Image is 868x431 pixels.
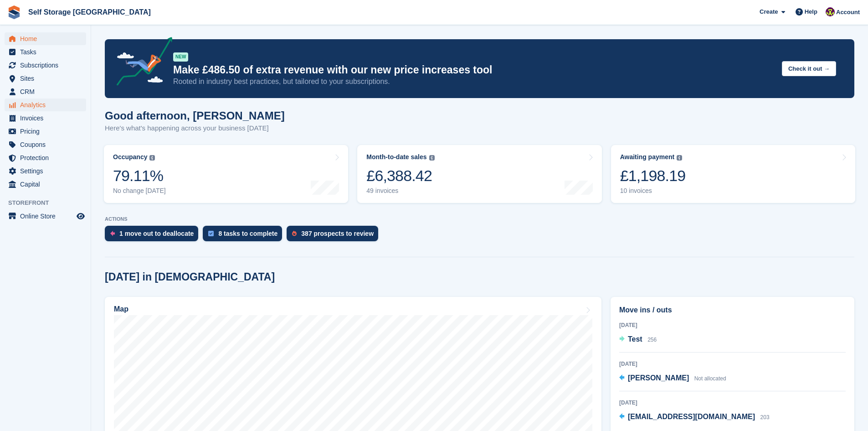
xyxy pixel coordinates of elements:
span: Pricing [20,125,75,138]
p: Rooted in industry best practices, but tailored to your subscriptions. [173,77,775,87]
a: menu [5,112,86,125]
span: Coupons [20,138,75,151]
span: Capital [20,178,75,191]
a: 1 move out to deallocate [105,226,203,246]
a: menu [5,125,86,138]
p: Make £486.50 of extra revenue with our new price increases tool [173,63,775,77]
a: Month-to-date sales £6,388.42 49 invoices [357,145,601,203]
div: Occupancy [113,153,147,161]
span: Storefront [8,198,91,208]
a: menu [5,210,86,223]
div: 1 move out to deallocate [119,230,194,237]
img: icon-info-grey-7440780725fd019a000dd9b08b2336e03edf1995a4989e88bcd33f0948082b44.svg [429,155,435,161]
span: Home [20,32,75,45]
div: [DATE] [619,360,846,368]
img: move_outs_to_deallocate_icon-f764333ba52eb49d3ac5e1228854f67142a1ed5810a6f6cc68b1a99e826820c5.svg [110,231,115,236]
a: menu [5,178,86,191]
span: Create [760,7,778,16]
span: Sites [20,72,75,85]
div: £6,388.42 [366,166,434,185]
button: Check it out → [782,61,836,76]
span: Subscriptions [20,59,75,72]
div: Month-to-date sales [366,153,426,161]
span: Settings [20,165,75,177]
span: Help [805,7,817,16]
a: menu [5,85,86,98]
div: 387 prospects to review [301,230,374,237]
h2: Move ins / outs [619,305,846,316]
div: Awaiting payment [620,153,675,161]
a: menu [5,59,86,72]
p: ACTIONS [105,216,854,222]
a: Preview store [75,211,86,222]
h1: Good afternoon, [PERSON_NAME] [105,109,285,122]
div: 10 invoices [620,187,686,195]
p: Here's what's happening across your business [DATE] [105,123,285,134]
a: menu [5,138,86,151]
div: No change [DATE] [113,187,166,195]
span: Analytics [20,99,75,111]
span: Not allocated [694,375,726,382]
a: Self Storage [GEOGRAPHIC_DATA] [25,5,154,20]
span: Invoices [20,112,75,125]
div: £1,198.19 [620,166,686,185]
a: menu [5,165,86,177]
div: NEW [173,52,188,62]
a: menu [5,32,86,45]
div: [DATE] [619,321,846,329]
h2: Map [114,305,128,313]
div: 49 invoices [366,187,434,195]
a: menu [5,151,86,164]
a: [EMAIL_ADDRESS][DOMAIN_NAME] 203 [619,411,770,423]
h2: [DATE] in [DEMOGRAPHIC_DATA] [105,271,275,283]
a: Awaiting payment £1,198.19 10 invoices [611,145,855,203]
span: Protection [20,151,75,164]
span: CRM [20,85,75,98]
div: 8 tasks to complete [218,230,277,237]
span: Account [836,8,860,17]
span: [EMAIL_ADDRESS][DOMAIN_NAME] [628,413,755,421]
img: icon-info-grey-7440780725fd019a000dd9b08b2336e03edf1995a4989e88bcd33f0948082b44.svg [149,155,155,161]
div: 79.11% [113,166,166,185]
div: [DATE] [619,399,846,407]
a: 387 prospects to review [287,226,383,246]
span: 256 [647,337,657,343]
a: menu [5,99,86,111]
img: stora-icon-8386f47178a22dfd0bd8f6a31ec36ba5ce8667c1dd55bd0f319d3a0aa187defe.svg [7,5,21,19]
span: Test [628,335,642,343]
img: prospect-51fa495bee0391a8d652442698ab0144808aea92771e9ea1ae160a38d050c398.svg [292,231,297,236]
a: 8 tasks to complete [203,226,287,246]
a: [PERSON_NAME] Not allocated [619,373,726,384]
span: Tasks [20,46,75,58]
a: menu [5,46,86,58]
img: price-adjustments-announcement-icon-8257ccfd72463d97f412b2fc003d46551f7dbcb40ab6d574587a9cd5c0d94... [109,37,173,89]
img: task-75834270c22a3079a89374b754ae025e5fb1db73e45f91037f5363f120a921f8.svg [208,231,214,236]
span: Online Store [20,210,75,223]
a: Occupancy 79.11% No change [DATE] [104,145,348,203]
span: [PERSON_NAME] [628,374,689,382]
a: Test 256 [619,334,657,346]
span: 203 [760,414,770,421]
a: menu [5,72,86,85]
img: Nicholas Williams [826,7,835,16]
img: icon-info-grey-7440780725fd019a000dd9b08b2336e03edf1995a4989e88bcd33f0948082b44.svg [677,155,682,161]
